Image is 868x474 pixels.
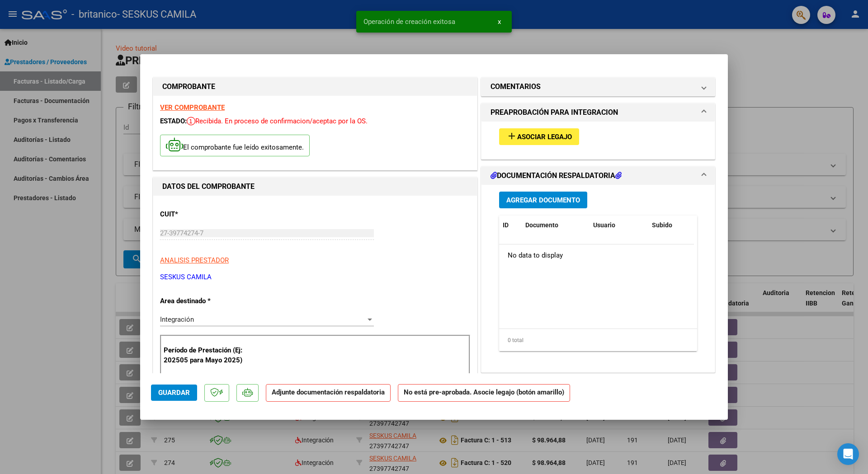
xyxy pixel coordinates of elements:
span: Usuario [593,221,615,229]
mat-expansion-panel-header: DOCUMENTACIÓN RESPALDATORIA [481,167,715,185]
span: Agregar Documento [506,196,580,204]
span: ESTADO: [160,117,187,125]
mat-expansion-panel-header: PREAPROBACIÓN PARA INTEGRACION [481,103,715,122]
p: SESKUS CAMILA [160,272,470,282]
div: Open Intercom Messenger [837,443,859,465]
span: x [498,18,501,26]
span: Integración [160,315,194,324]
button: Guardar [151,385,197,401]
div: 0 total [499,329,697,352]
p: Area destinado * [160,296,253,306]
strong: DATOS DEL COMPROBANTE [162,182,255,191]
div: PREAPROBACIÓN PARA INTEGRACION [481,122,715,159]
datatable-header-cell: ID [499,216,522,235]
span: ID [503,221,509,229]
h1: COMENTARIOS [491,81,541,92]
strong: No está pre-aprobada. Asocie legajo (botón amarillo) [398,384,570,402]
mat-icon: add [506,131,517,141]
span: Asociar Legajo [517,133,572,141]
div: DOCUMENTACIÓN RESPALDATORIA [481,185,715,372]
button: Agregar Documento [499,192,587,208]
strong: Adjunte documentación respaldatoria [272,388,385,396]
mat-expansion-panel-header: COMENTARIOS [481,78,715,96]
span: Operación de creación exitosa [363,17,455,26]
datatable-header-cell: Documento [522,216,590,235]
strong: COMPROBANTE [162,82,215,91]
button: x [491,14,508,30]
h1: DOCUMENTACIÓN RESPALDATORIA [491,170,622,181]
datatable-header-cell: Usuario [590,216,648,235]
datatable-header-cell: Subido [648,216,693,235]
span: Recibida. En proceso de confirmacion/aceptac por la OS. [187,117,368,125]
h1: PREAPROBACIÓN PARA INTEGRACION [491,107,618,118]
span: Documento [525,221,558,229]
datatable-header-cell: Acción [693,216,739,235]
div: No data to display [499,244,694,267]
span: Subido [652,221,672,229]
p: Período de Prestación (Ej: 202505 para Mayo 2025) [164,345,255,366]
a: VER COMPROBANTE [160,103,225,112]
span: ANALISIS PRESTADOR [160,256,229,264]
span: Guardar [158,389,190,397]
p: CUIT [160,209,253,220]
button: Asociar Legajo [499,128,579,145]
p: El comprobante fue leído exitosamente. [160,135,310,157]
